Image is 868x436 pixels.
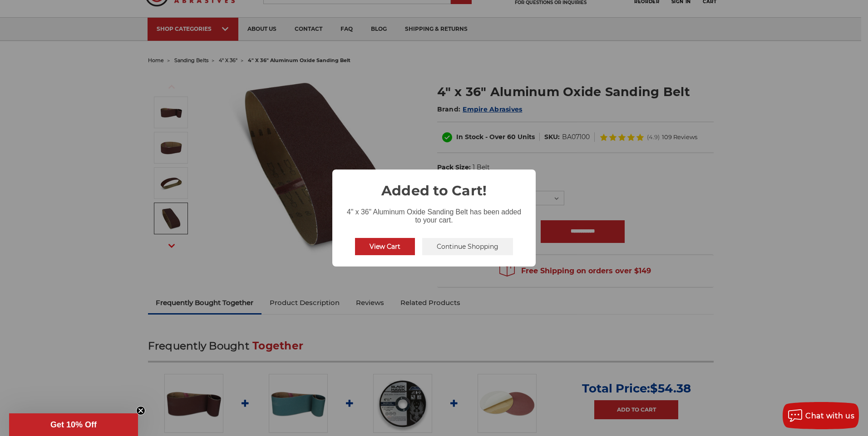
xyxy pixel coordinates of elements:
button: Chat with us [783,402,859,429]
h2: Added to Cart! [332,170,536,201]
span: Get 10% Off [50,420,97,429]
button: Continue Shopping [422,238,513,255]
button: Close teaser [136,406,145,415]
span: Chat with us [805,412,854,420]
button: View Cart [355,238,415,255]
div: 4" x 36" Aluminum Oxide Sanding Belt has been added to your cart. [332,201,536,226]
